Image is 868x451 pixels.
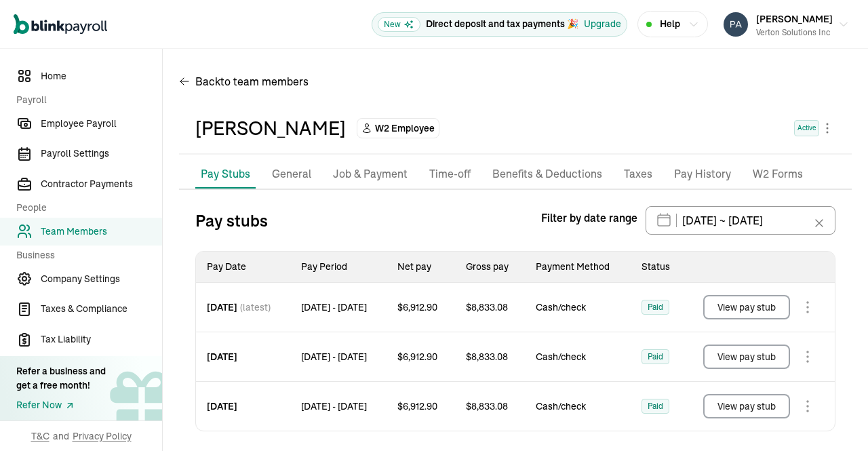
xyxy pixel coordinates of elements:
p: Job & Payment [333,165,408,183]
p: Pay Stubs [201,165,250,182]
h3: Pay stubs [195,210,268,231]
span: People [16,201,154,215]
span: Help [660,17,680,31]
span: Paid [648,350,663,364]
span: [DATE] [207,399,237,413]
span: [PERSON_NAME] [756,13,833,25]
span: Filter by date range [541,210,637,226]
span: Active [794,120,819,136]
span: [DATE] - [DATE] [301,399,367,413]
div: [PERSON_NAME] [195,114,346,142]
span: [DATE] [207,300,237,314]
span: Contractor Payments [41,177,162,191]
span: Privacy Policy [73,429,132,443]
span: (latest) [240,300,271,314]
p: Direct deposit and tax payments 🎉 [426,17,578,31]
p: Time-off [429,165,471,183]
span: Paid [648,399,663,413]
span: $ 6,912.90 [397,399,437,413]
span: Business [16,248,154,262]
span: Cash/check [536,350,620,364]
button: [PERSON_NAME]Verton Solutions Inc [718,7,854,41]
a: Refer Now [16,398,106,412]
span: Cash/check [536,300,620,314]
span: [DATE] [207,350,237,364]
button: Backto team members [179,65,309,98]
span: Back [195,73,309,90]
span: $ 8,833.08 [466,300,508,314]
span: Tax Liability [41,332,162,347]
p: W2 Forms [753,165,803,183]
div: Refer a business and get a free month! [16,364,106,393]
span: W2 Employee [375,121,435,135]
span: [DATE] - [DATE] [301,300,367,314]
iframe: Chat Widget [800,386,868,451]
button: View pay stub [703,394,790,418]
input: XX/XX/XX ~ XX/XX/XX [646,206,835,235]
button: View pay stub [703,295,790,319]
span: Payroll [16,93,154,107]
p: Pay History [674,165,731,183]
span: Team Members [41,224,162,239]
span: Employee Payroll [41,117,162,131]
span: Home [41,69,162,83]
span: Cash/check [536,399,620,413]
th: Net pay [387,252,454,283]
span: Payroll Settings [41,146,162,161]
span: Company Settings [41,272,162,286]
span: $ 8,833.08 [466,350,508,364]
th: Pay Period [290,252,387,283]
span: [DATE] - [DATE] [301,350,367,364]
span: Paid [648,300,663,314]
p: Taxes [624,165,652,183]
p: General [272,165,311,183]
p: Benefits & Deductions [492,165,602,183]
th: Status [631,252,686,283]
span: $ 6,912.90 [397,350,437,364]
th: Payment Method [525,252,631,283]
th: Gross pay [455,252,526,283]
span: to team members [220,73,309,90]
span: Taxes & Compliance [41,302,162,316]
span: $ 8,833.08 [466,399,508,413]
span: $ 6,912.90 [397,300,437,314]
nav: Global [14,5,107,44]
div: Verton Solutions Inc [756,26,833,39]
span: New [378,17,420,32]
button: View pay stub [703,345,790,369]
button: Help [637,11,708,37]
button: Upgrade [584,17,621,31]
span: T&C [31,429,50,443]
th: Pay Date [196,252,290,283]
